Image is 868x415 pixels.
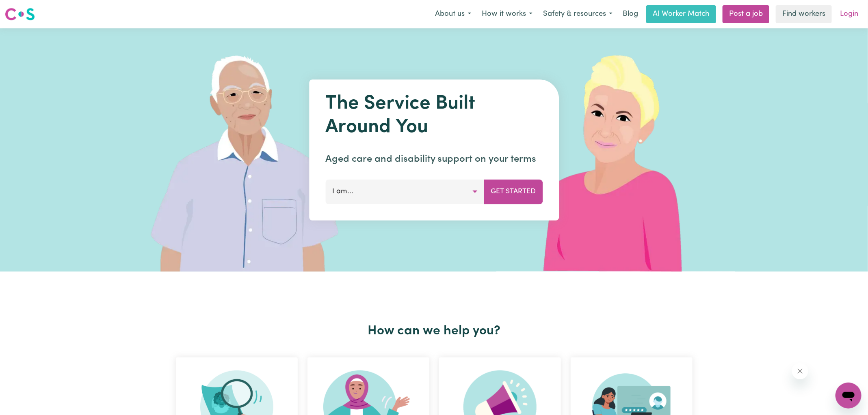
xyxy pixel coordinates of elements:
button: How it works [476,6,538,23]
a: Post a job [723,5,769,23]
img: Careseekers logo [5,7,35,21]
a: Careseekers logo [5,5,35,24]
iframe: Button to launch messaging window [836,383,862,409]
a: AI Worker Match [646,5,716,23]
span: Need any help? [5,6,49,12]
h1: The Service Built Around You [325,92,543,139]
h2: How can we help you? [171,323,697,339]
button: About us [430,6,476,23]
a: Find workers [776,5,832,23]
a: Login [835,5,863,23]
button: Safety & resources [538,6,618,23]
iframe: Close message [792,363,808,379]
a: Blog [618,5,643,23]
p: Aged care and disability support on your terms [325,152,543,167]
button: I am... [325,180,484,204]
button: Get Started [484,180,543,204]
